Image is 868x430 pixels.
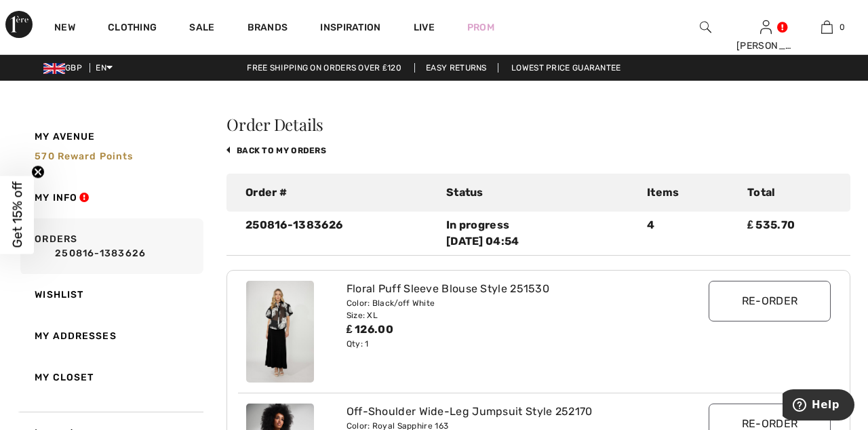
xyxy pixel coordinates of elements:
a: My Addresses [18,315,203,357]
img: My Info [760,19,772,35]
a: Lowest Price Guarantee [500,63,632,73]
iframe: Opens a widget where you can find more information [783,389,854,423]
span: 570 Reward points [35,151,133,162]
img: frank-lyman-tops-black-off-white_6281251530_1_02fb_search.jpg [246,281,314,383]
div: Off-Shoulder Wide-Leg Jumpsuit Style 252170 [347,404,681,420]
div: ₤ 126.00 [347,321,681,338]
a: Orders [18,218,203,274]
a: Live [414,20,435,35]
div: 4 [639,217,739,250]
a: back to My Orders [226,146,326,155]
div: Order # [237,184,438,201]
img: 1ère Avenue [5,11,33,38]
span: GBP [43,63,87,73]
button: Close teaser [31,165,45,179]
img: search the website [700,19,711,35]
a: Prom [467,20,494,35]
a: Free shipping on orders over ₤120 [236,63,412,73]
div: Color: Black/off White [347,297,681,309]
a: Sign In [760,20,772,33]
a: My Closet [18,357,203,398]
a: My Info [18,177,203,218]
span: Get 15% off [9,182,25,248]
a: Brands [248,22,288,36]
a: 0 [797,19,856,35]
a: New [54,22,75,36]
div: [PERSON_NAME] [736,39,796,53]
div: Qty: 1 [347,338,681,350]
div: Status [438,184,639,201]
div: ₤ 535.70 [739,217,840,250]
div: Floral Puff Sleeve Blouse Style 251530 [347,281,681,297]
span: 0 [840,21,845,33]
a: Easy Returns [414,63,498,73]
a: Wishlist [18,274,203,315]
a: Sale [189,22,214,36]
h3: Order Details [226,116,850,132]
div: Items [639,184,739,201]
span: My Avenue [35,130,95,144]
span: EN [96,63,113,73]
span: Inspiration [320,22,380,36]
a: 250816-1383626 [35,246,199,260]
img: UK Pound [43,63,65,74]
div: Total [739,184,840,201]
div: In progress [DATE] 04:54 [446,217,631,250]
img: My Bag [821,19,833,35]
a: Clothing [108,22,157,36]
input: Re-order [709,281,831,321]
div: 250816-1383626 [237,217,438,250]
div: Size: XL [347,309,681,321]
